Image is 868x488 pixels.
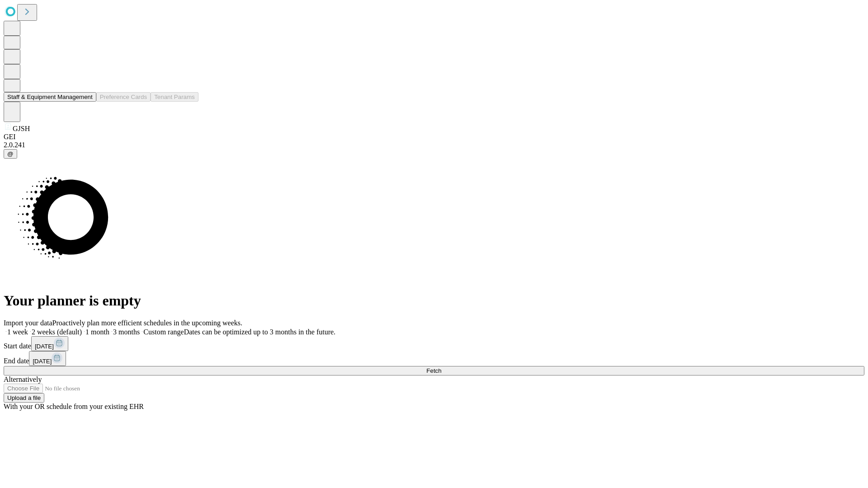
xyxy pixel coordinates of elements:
span: Custom range [143,328,184,336]
div: GEI [4,133,864,141]
span: [DATE] [33,358,52,365]
h1: Your planner is empty [4,292,864,309]
span: Dates can be optimized up to 3 months in the future. [184,328,335,336]
div: Start date [4,336,864,351]
div: 2.0.241 [4,141,864,149]
span: 3 months [113,328,140,336]
button: @ [4,149,17,159]
span: Proactively plan more efficient schedules in the upcoming weeks. [52,319,242,327]
button: Fetch [4,366,864,375]
button: Staff & Equipment Management [4,92,96,102]
span: 2 weeks (default) [32,328,82,336]
span: @ [7,150,14,157]
button: Preference Cards [96,92,151,102]
button: [DATE] [29,351,66,366]
span: Import your data [4,319,52,327]
div: End date [4,351,864,366]
button: Upload a file [4,393,44,403]
span: Alternatively [4,375,42,383]
span: With your OR schedule from your existing EHR [4,403,144,410]
button: Tenant Params [151,92,198,102]
span: GJSH [13,125,30,132]
span: [DATE] [35,343,54,350]
span: 1 week [7,328,28,336]
span: 1 month [85,328,109,336]
button: [DATE] [31,336,68,351]
span: Fetch [426,367,441,374]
